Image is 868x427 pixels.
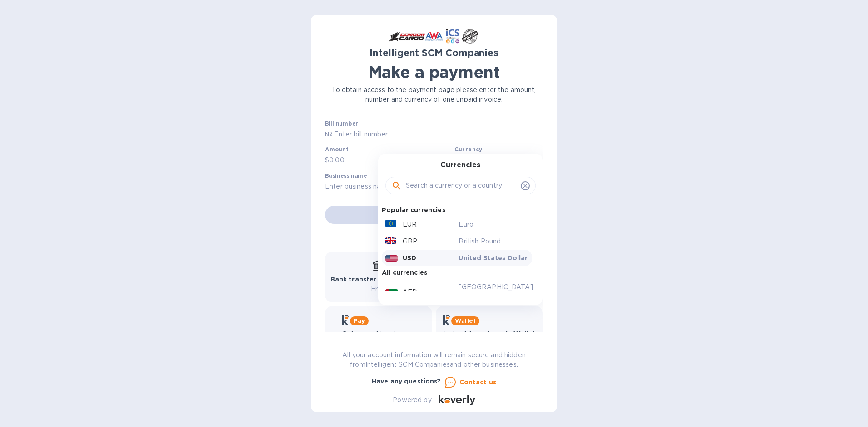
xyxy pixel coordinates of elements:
p: № [325,130,332,139]
p: Euro [459,220,528,229]
img: USD [385,255,398,262]
u: Contact us [459,378,497,386]
b: Get more time to pay [342,330,416,337]
p: British Pound [459,237,528,246]
p: Free [330,284,427,294]
p: Powered by [393,395,431,405]
p: EUR [403,220,417,229]
p: [GEOGRAPHIC_DATA] Dirham [459,282,528,301]
p: To obtain access to the payment page please enter the amount, number and currency of one unpaid i... [325,85,543,104]
b: Intelligent SCM Companies [370,47,498,58]
p: Popular currencies [382,204,445,216]
input: Enter business name [325,180,543,194]
b: Have any questions? [372,378,441,385]
input: Enter bill number [332,128,543,141]
input: 0.00 [329,154,451,167]
p: GBP [403,237,417,246]
p: All your account information will remain secure and hidden from Intelligent SCM Companies and oth... [325,350,543,369]
b: Pay [354,317,365,324]
label: Amount [325,147,348,153]
label: Business name [325,173,367,179]
p: $ [325,155,329,165]
img: AED [385,289,398,296]
p: USD [403,253,416,262]
b: Instant transfers via Wallet [443,330,536,337]
b: Currency [454,146,483,153]
label: Bill number [325,121,358,126]
p: All currencies [382,266,427,279]
b: Wallet [455,317,476,324]
p: United States Dollar [459,253,528,262]
p: AED [403,287,417,297]
h1: Make a payment [325,63,543,82]
h3: Currencies [440,161,480,170]
input: Search a currency or a country [406,179,517,193]
b: Bank transfer (for US banks) [330,276,427,283]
